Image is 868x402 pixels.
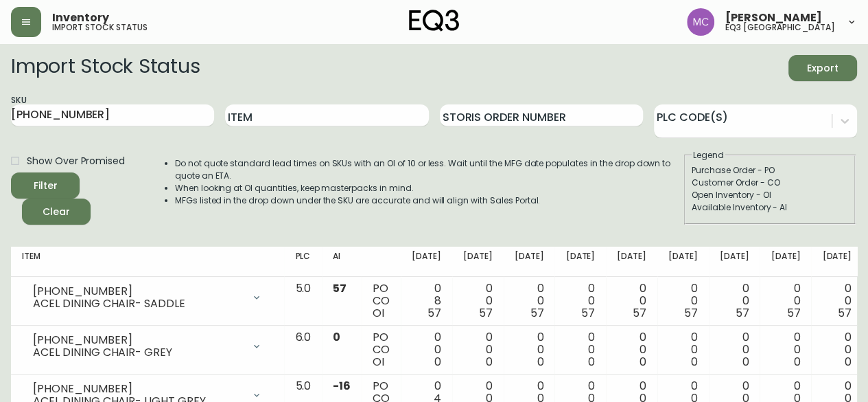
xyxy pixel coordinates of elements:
[373,354,384,370] span: OI
[33,383,243,395] div: [PHONE_NUMBER]
[22,199,91,225] button: Clear
[175,194,683,207] li: MFGs listed in the drop down under the SKU are accurate and will align with Sales Portal.
[581,305,595,321] span: 57
[668,331,698,368] div: 0 0
[33,285,243,298] div: [PHONE_NUMBER]
[692,189,848,201] div: Open Inventory - OI
[52,23,148,32] h5: import stock status
[692,177,848,189] div: Customer Order - CO
[427,305,441,321] span: 57
[33,298,243,310] div: ACEL DINING CHAIR- SADDLE
[720,282,749,320] div: 0 0
[284,326,322,375] td: 6.0
[657,247,709,277] th: [DATE]
[771,282,800,320] div: 0 0
[27,154,125,168] span: Show Over Promised
[284,277,322,326] td: 5.0
[11,172,80,199] button: Filter
[412,331,441,368] div: 0 0
[530,305,544,321] span: 57
[11,247,284,277] th: Item
[33,203,80,221] span: Clear
[736,305,749,321] span: 57
[434,354,441,370] span: 0
[537,354,543,370] span: 0
[692,164,848,177] div: Purchase Order - PO
[479,305,493,321] span: 57
[691,354,698,370] span: 0
[373,282,390,320] div: PO CO
[373,305,384,321] span: OI
[409,10,460,32] img: logo
[504,247,555,277] th: [DATE]
[175,157,683,182] li: Do not quote standard lead times on SKUs with an OI of 10 or less. Wait until the MFG date popula...
[760,247,811,277] th: [DATE]
[373,331,390,368] div: PO CO
[463,331,493,368] div: 0 0
[284,247,322,277] th: PLC
[452,247,504,277] th: [DATE]
[742,354,749,370] span: 0
[617,331,646,368] div: 0 0
[515,331,544,368] div: 0 0
[771,331,800,368] div: 0 0
[692,149,725,161] legend: Legend
[725,12,822,23] span: [PERSON_NAME]
[786,305,800,321] span: 57
[684,305,698,321] span: 57
[606,247,657,277] th: [DATE]
[11,55,200,81] h2: Import Stock Status
[845,354,852,370] span: 0
[22,282,273,313] div: [PHONE_NUMBER]ACEL DINING CHAIR- SADDLE
[33,334,243,346] div: [PHONE_NUMBER]
[822,282,852,320] div: 0 0
[725,23,835,32] h5: eq3 [GEOGRAPHIC_DATA]
[33,346,243,359] div: ACEL DINING CHAIR- GREY
[515,282,544,320] div: 0 0
[412,282,441,320] div: 0 8
[565,282,595,320] div: 0 0
[52,12,109,23] span: Inventory
[617,282,646,320] div: 0 0
[463,282,493,320] div: 0 0
[22,331,273,361] div: [PHONE_NUMBER]ACEL DINING CHAIR- GREY
[838,305,852,321] span: 57
[720,331,749,368] div: 0 0
[486,354,493,370] span: 0
[793,354,800,370] span: 0
[554,247,606,277] th: [DATE]
[709,247,760,277] th: [DATE]
[565,331,595,368] div: 0 0
[640,354,646,370] span: 0
[175,182,683,194] li: When looking at OI quantities, keep masterpacks in mind.
[401,247,452,277] th: [DATE]
[668,282,698,320] div: 0 0
[811,247,863,277] th: [DATE]
[687,8,714,36] img: 6dbdb61c5655a9a555815750a11666cc
[822,331,852,368] div: 0 0
[692,201,848,214] div: Available Inventory - AI
[633,305,646,321] span: 57
[333,378,351,394] span: -16
[34,177,58,194] div: Filter
[799,60,846,77] span: Export
[322,247,362,277] th: AI
[588,354,595,370] span: 0
[333,280,347,296] span: 57
[788,55,857,81] button: Export
[333,329,340,345] span: 0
